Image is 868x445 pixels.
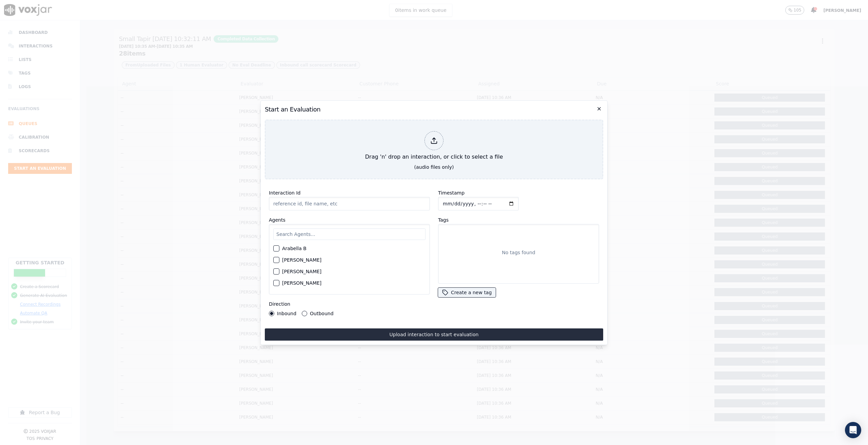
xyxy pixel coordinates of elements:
label: Timestamp [438,190,465,196]
label: [PERSON_NAME] [282,281,321,285]
button: Create a new tag [438,288,496,297]
input: Search Agents... [273,228,426,240]
input: reference id, file name, etc [269,197,430,210]
button: Drag 'n' drop an interaction, or click to select a file (audio files only) [265,120,603,179]
label: Agents [269,217,285,223]
label: Tags [438,217,449,223]
label: Outbound [310,311,333,316]
label: Arabella B [282,246,307,251]
div: (audio files only) [414,164,454,170]
h2: Start an Evaluation [265,105,603,114]
label: [PERSON_NAME] [282,258,321,262]
button: Upload interaction to start evaluation [265,328,603,341]
label: [PERSON_NAME] [282,269,321,274]
label: Inbound [277,311,296,316]
p: No tags found [502,249,535,256]
label: Interaction Id [269,190,300,196]
div: Open Intercom Messenger [845,422,861,438]
label: Direction [269,301,290,307]
div: Drag 'n' drop an interaction, or click to select a file [362,128,506,164]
